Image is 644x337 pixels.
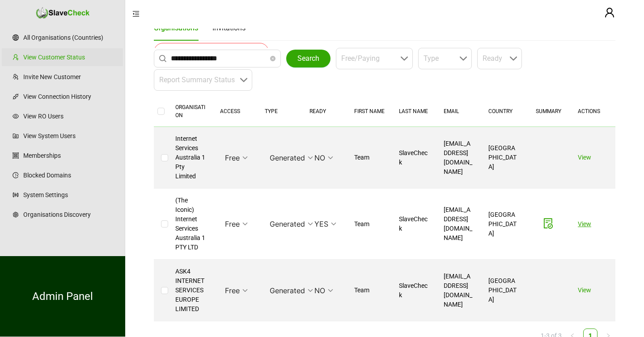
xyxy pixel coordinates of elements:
[23,147,116,164] a: Memberships
[225,151,248,164] span: Free
[543,218,554,229] span: file-done
[23,107,116,125] a: View RO Users
[578,220,591,227] a: View
[392,127,436,189] td: SlaveCheck
[314,217,336,231] span: YES
[270,151,313,164] span: Generated
[23,186,116,204] a: System Settings
[132,10,140,17] span: menu-fold
[571,96,615,127] th: ACTIONS
[168,127,213,189] td: Internet Services Australia 1 Pty Limited
[168,260,213,321] td: ASK4 INTERNET SERVICES EUROPE LIMITED
[23,166,116,184] a: Blocked Domains
[347,189,392,260] td: Team
[392,96,436,127] th: LAST NAME
[168,189,213,260] td: (The Iconic) Internet Services Australia 1 PTY LTD
[392,260,436,321] td: SlaveCheck
[436,96,481,127] th: EMAIL
[314,151,333,164] span: NO
[23,88,116,105] a: View Connection History
[23,29,116,46] a: All Organisations (Countries)
[347,260,392,321] td: Team
[392,189,436,260] td: SlaveCheck
[168,96,213,127] th: ORGANISATION
[436,260,481,321] td: [EMAIL_ADDRESS][DOMAIN_NAME]
[347,127,392,189] td: Team
[225,284,248,297] span: Free
[481,96,526,127] th: COUNTRY
[270,56,275,61] span: close-circle
[481,189,526,260] td: [GEOGRAPHIC_DATA]
[436,189,481,260] td: [EMAIL_ADDRESS][DOMAIN_NAME]
[578,154,591,161] a: View
[270,55,275,63] span: close-circle
[23,127,116,145] a: View System Users
[297,53,319,64] span: Search
[436,127,481,189] td: [EMAIL_ADDRESS][DOMAIN_NAME]
[302,96,347,127] th: READY
[270,284,313,297] span: Generated
[481,260,526,321] td: [GEOGRAPHIC_DATA]
[270,217,313,231] span: Generated
[258,96,302,127] th: TYPE
[347,96,392,127] th: FIRST NAME
[481,127,526,189] td: [GEOGRAPHIC_DATA]
[578,286,591,294] a: View
[225,217,248,231] span: Free
[213,96,258,127] th: ACCESS
[286,50,330,67] button: Search
[23,206,116,223] a: Organisations Discovery
[23,68,116,86] a: Invite New Customer
[165,46,258,57] span: Build Public Registration Link
[526,96,571,127] th: SUMMARY
[154,43,269,61] button: Build Public Registration Link
[314,284,333,297] span: NO
[23,48,116,66] a: View Customer Status
[604,7,615,18] span: user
